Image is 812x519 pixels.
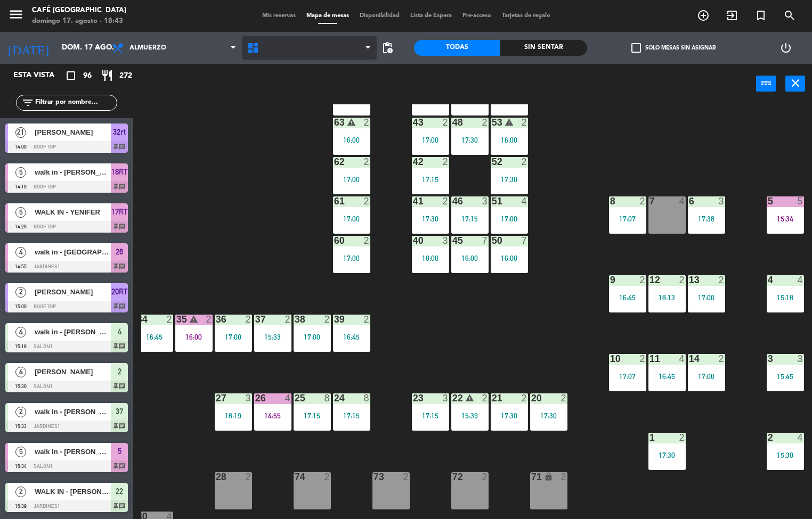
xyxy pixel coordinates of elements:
[34,97,117,109] input: Filtrar por nombre...
[91,42,104,54] i: arrow_drop_down
[285,315,291,324] div: 2
[452,118,453,127] div: 48
[768,433,768,442] div: 2
[363,236,370,245] div: 2
[768,354,768,364] div: 3
[767,373,804,380] div: 15:45
[492,196,492,206] div: 51
[5,69,77,82] div: Esta vista
[295,472,295,482] div: 74
[412,254,449,262] div: 18:00
[35,167,111,178] span: walk in - [PERSON_NAME]
[295,393,295,403] div: 25
[363,118,370,127] div: 2
[333,136,370,144] div: 16:00
[111,285,128,298] span: 20RT
[245,393,251,403] div: 3
[215,412,252,419] div: 18:19
[35,207,111,218] span: WALK IN - YENIFER
[451,136,489,144] div: 17:30
[373,472,374,482] div: 73
[347,118,356,127] i: warning
[254,412,291,419] div: 14:55
[189,315,198,324] i: warning
[609,215,646,223] div: 17:07
[413,393,413,403] div: 23
[649,354,650,364] div: 11
[15,127,26,138] span: 21
[116,485,123,498] span: 22
[521,196,527,206] div: 4
[760,77,773,89] i: power_input
[257,13,301,19] span: Mis reservas
[768,196,768,206] div: 5
[363,393,370,403] div: 8
[35,446,111,457] span: walk in - [PERSON_NAME]
[639,354,646,364] div: 2
[688,294,725,301] div: 17:00
[35,486,111,497] span: WALK IN - [PERSON_NAME]
[413,157,413,167] div: 42
[465,393,474,402] i: warning
[754,9,767,22] i: turned_in_not
[726,9,738,22] i: exit_to_app
[442,196,449,206] div: 2
[403,472,409,482] div: 2
[301,13,354,19] span: Mapa de mesas
[451,412,489,419] div: 15:39
[797,354,803,364] div: 3
[35,286,111,298] span: [PERSON_NAME]
[442,118,449,127] div: 2
[333,215,370,223] div: 17:00
[412,97,449,104] div: 17:15
[333,97,370,104] div: 16:45
[648,451,686,459] div: 17:30
[452,472,453,482] div: 72
[491,412,528,419] div: 17:30
[648,294,686,301] div: 18:13
[452,393,453,403] div: 22
[785,76,805,92] button: close
[83,70,92,82] span: 96
[413,118,413,127] div: 43
[8,6,24,26] button: menu
[767,215,804,223] div: 15:34
[15,207,26,218] span: 5
[15,287,26,298] span: 2
[482,236,488,245] div: 7
[412,412,449,419] div: 17:15
[35,366,111,377] span: [PERSON_NAME]
[797,433,803,442] div: 4
[482,196,488,206] div: 3
[414,40,500,56] div: Todas
[679,275,685,285] div: 2
[101,69,113,82] i: restaurant
[521,118,527,127] div: 2
[118,445,121,458] span: 5
[285,393,291,403] div: 4
[111,205,128,218] span: 17RT
[492,118,492,127] div: 53
[718,275,725,285] div: 2
[412,215,449,223] div: 17:30
[451,97,489,104] div: 17:30
[405,13,457,19] span: Lista de Espera
[15,247,26,258] span: 4
[544,472,553,481] i: lock
[412,176,449,183] div: 17:15
[442,236,449,245] div: 3
[129,44,166,52] span: Almuerzo
[35,127,111,138] span: [PERSON_NAME]
[797,196,803,206] div: 5
[457,13,497,19] span: Pre-acceso
[768,275,768,285] div: 4
[689,354,689,364] div: 14
[15,367,26,377] span: 4
[779,42,792,54] i: power_settings_new
[500,40,587,56] div: Sin sentar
